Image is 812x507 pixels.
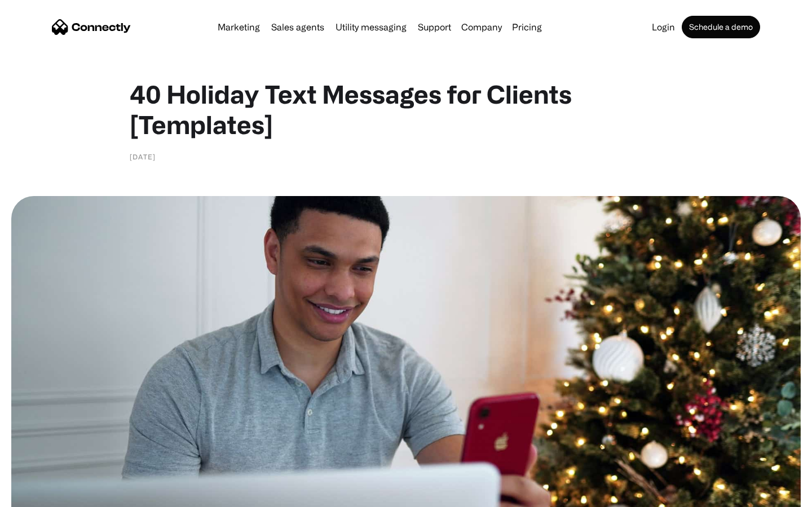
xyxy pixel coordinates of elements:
div: Company [461,19,502,35]
a: Login [647,23,679,32]
a: Schedule a demo [682,16,760,38]
div: [DATE] [130,151,156,162]
h1: 40 Holiday Text Messages for Clients [Templates] [130,79,682,140]
a: Pricing [507,23,546,32]
a: Support [413,23,456,32]
a: Utility messaging [331,23,411,32]
a: Marketing [213,23,264,32]
aside: Language selected: English [11,487,68,503]
ul: Language list [23,487,68,503]
a: Sales agents [267,23,329,32]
